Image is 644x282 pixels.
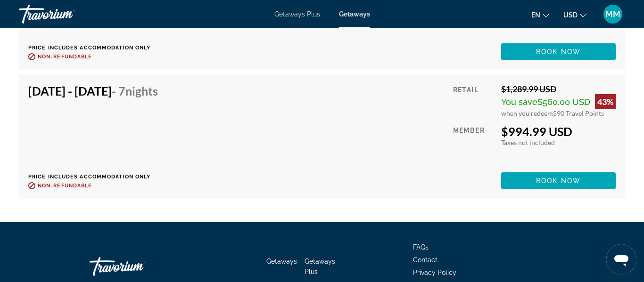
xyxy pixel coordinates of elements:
[38,183,92,189] span: Non-refundable
[413,256,438,264] a: Contact
[563,11,578,19] span: USD
[266,258,297,265] a: Getaways
[536,48,581,56] span: Book now
[605,9,620,19] span: MM
[501,109,553,117] span: when you redeem
[606,244,636,274] iframe: Button to launch messaging window
[28,84,158,98] h4: [DATE] - [DATE]
[501,124,616,138] div: $994.99 USD
[28,174,165,180] p: Price includes accommodation only
[453,124,494,165] div: Member
[501,172,616,189] button: Book now
[125,84,158,98] span: Nights
[553,109,604,117] span: 590 Travel Points
[453,84,494,117] div: Retail
[274,10,320,18] a: Getaways Plus
[413,269,456,276] a: Privacy Policy
[38,54,92,60] span: Non-refundable
[601,4,625,24] button: User Menu
[501,84,616,94] div: $1,289.99 USD
[531,11,540,19] span: en
[531,8,549,22] button: Change language
[19,2,113,26] a: Travorium
[90,252,184,281] a: Go Home
[501,138,555,146] span: Taxes not included
[501,97,537,107] span: You save
[595,94,616,109] div: 43%
[305,258,335,275] a: Getaways Plus
[501,43,616,60] button: Book now
[413,243,429,251] a: FAQs
[536,177,581,185] span: Book now
[563,8,586,22] button: Change currency
[339,10,370,18] a: Getaways
[537,97,590,107] span: $560.00 USD
[28,45,165,51] p: Price includes accommodation only
[112,84,158,98] span: - 7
